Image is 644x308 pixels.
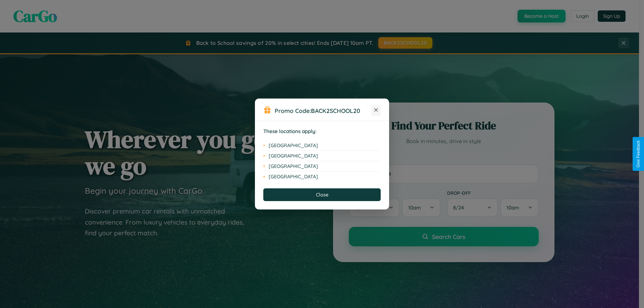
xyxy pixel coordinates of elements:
b: BACK2SCHOOL20 [311,107,360,114]
h3: Promo Code: [275,107,371,114]
strong: These locations apply: [263,128,317,134]
li: [GEOGRAPHIC_DATA] [263,151,381,161]
li: [GEOGRAPHIC_DATA] [263,161,381,172]
li: [GEOGRAPHIC_DATA] [263,140,381,151]
li: [GEOGRAPHIC_DATA] [263,172,381,182]
button: Close [263,188,381,201]
div: Give Feedback [636,140,641,168]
